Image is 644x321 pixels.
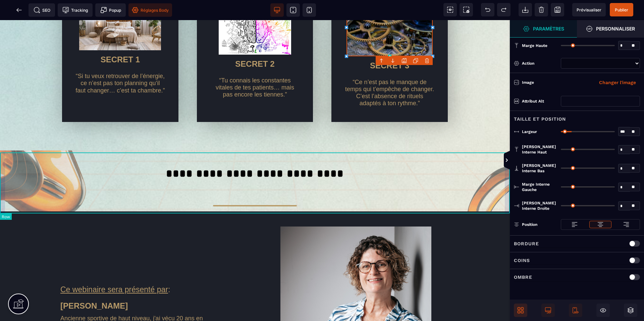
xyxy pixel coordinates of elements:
[510,150,517,171] span: Afficher les vues
[522,79,581,86] div: Image
[235,39,274,48] b: SECRET 2
[522,163,557,174] span: [PERSON_NAME] interne bas
[132,7,169,13] span: Réglages Body
[595,77,640,88] button: Changer l'image
[610,3,633,16] span: Enregistrer le contenu
[286,3,300,17] span: Voir tablette
[95,3,126,17] span: Créer une alerte modale
[572,3,606,16] span: Aperçu
[481,3,494,16] span: Défaire
[522,129,537,134] span: Largeur
[60,262,248,278] h1: :
[569,304,582,317] span: Afficher le mobile
[514,304,527,317] span: Ouvrir les blocs
[510,20,577,38] span: Ouvrir le gestionnaire de styles
[522,200,557,211] span: [PERSON_NAME] interne droite
[443,3,457,16] span: Voir les composants
[541,304,555,317] span: Afficher le desktop
[522,182,557,192] span: Marge interne gauche
[510,111,644,123] div: Taille et position
[522,60,557,67] div: Action
[551,3,564,16] span: Enregistrer
[623,221,630,228] img: loading
[533,26,564,31] strong: Paramètres
[62,7,88,13] span: Tracking
[128,3,172,17] span: Favicon
[577,20,644,38] span: Ouvrir le gestionnaire de styles
[303,3,316,17] span: Voir mobile
[210,55,300,80] text: “Tu connais les constantes vitales de tes patients… mais pas encore les tiennes.”
[370,41,409,50] b: SECRET 3
[514,240,539,248] p: Bordure
[596,304,610,317] span: Masquer le bloc
[597,221,604,228] img: loading
[345,57,434,88] text: “Ce n’est pas le manque de temps qui t’empêche de changer. C’est l’absence de rituels adaptés à t...
[535,3,548,16] span: Nettoyage
[596,26,635,31] strong: Personnaliser
[522,43,547,48] span: Marge haute
[522,98,557,105] div: Attribut alt
[60,278,248,294] h1: [PERSON_NAME]
[270,3,284,17] span: Voir bureau
[522,144,557,155] span: [PERSON_NAME] interne haut
[497,3,511,16] span: Rétablir
[577,7,601,12] span: Prévisualiser
[60,265,168,274] u: Ce webinaire sera présenté par
[615,7,628,12] span: Publier
[58,3,93,17] span: Code de suivi
[101,35,140,44] b: SECRET 1
[571,221,578,228] img: loading
[100,7,121,13] span: Popup
[624,304,637,317] span: Ouvrir les calques
[29,3,55,17] span: Métadata SEO
[75,51,165,76] text: “Si tu veux retrouver de l’énergie, ce n’est pas ton planning qu’il faut changer… c’est ta chambre.”
[514,221,537,228] p: Position
[519,3,532,16] span: Importer
[34,7,50,13] span: SEO
[12,3,26,17] span: Retour
[460,3,473,16] span: Capture d'écran
[514,273,532,281] p: Ombre
[514,256,530,264] p: Coins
